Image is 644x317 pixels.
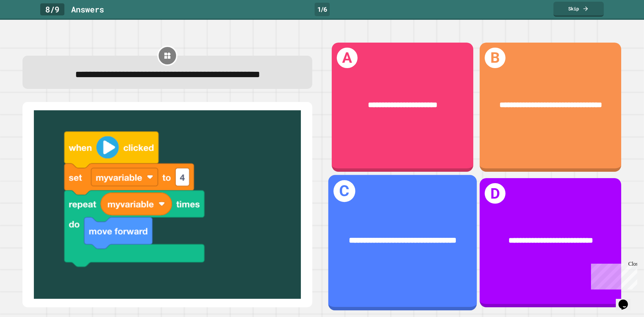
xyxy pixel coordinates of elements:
iframe: chat widget [588,261,637,289]
a: Skip [553,2,604,17]
h1: B [485,48,505,68]
h1: A [337,48,358,68]
h1: C [333,180,355,202]
div: Answer s [71,3,104,15]
div: Chat with us now!Close [3,3,46,43]
h1: D [485,183,505,204]
div: 8 / 9 [40,3,64,15]
iframe: chat widget [616,290,637,310]
div: 1 / 6 [315,3,330,16]
img: quiz-media%2FYRn7cQsNKcMkLeA42D1u.png [29,110,306,299]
